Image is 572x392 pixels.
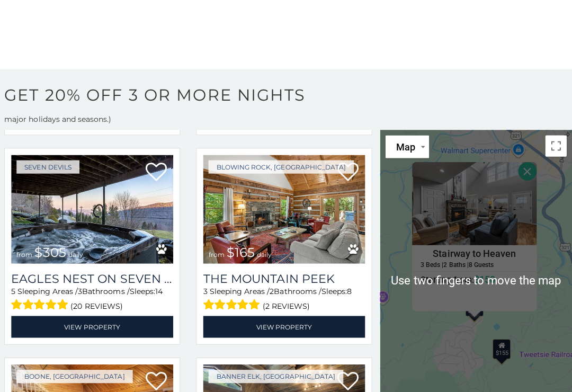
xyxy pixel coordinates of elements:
[20,249,36,257] span: from
[15,270,176,284] a: Eagles Nest on Seven Devils
[414,273,537,283] h6: Starting from:
[20,368,136,381] a: Boone, [GEOGRAPHIC_DATA]
[272,285,276,295] span: 2
[71,249,86,257] span: daily
[211,159,355,173] a: Blowing Rock, [GEOGRAPHIC_DATA]
[15,285,19,295] span: 5
[469,260,494,267] h5: 8 Guests
[38,243,69,259] span: $305
[493,337,511,357] div: $155
[422,260,444,267] h5: 3 Beds |
[205,270,367,284] a: The Mountain Peek
[20,159,83,173] a: Seven Devils
[211,368,345,381] a: Banner Elk, [GEOGRAPHIC_DATA]
[211,249,227,257] span: from
[81,285,85,295] span: 3
[339,369,360,391] a: Add to favorites
[414,244,537,260] h4: Stairway to Heaven
[205,314,367,336] a: View Property
[205,284,367,311] div: Sleeping Areas / Bathrooms / Sleeps:
[205,154,367,262] img: The Mountain Peek
[205,154,367,262] a: The Mountain Peek from $165 daily
[15,154,176,262] img: Eagles Nest on Seven Devils
[387,135,430,157] button: Change map style
[229,243,257,259] span: $165
[444,260,469,267] h5: 2 Baths |
[348,285,353,295] span: 8
[74,298,126,311] span: (20 reviews)
[397,140,416,152] span: Map
[205,285,210,295] span: 3
[158,285,165,295] span: 14
[15,154,176,262] a: Eagles Nest on Seven Devils from $305 daily
[148,161,169,183] a: Add to favorites
[15,314,176,336] a: View Property
[265,298,312,311] span: (2 reviews)
[413,161,537,244] img: Stairway to Heaven
[475,272,496,283] span: $150
[148,369,169,391] a: Add to favorites
[546,135,567,156] button: Toggle fullscreen view
[519,161,537,180] button: Close
[259,249,274,257] span: daily
[413,244,537,284] a: Stairway to Heaven 3 Beds | 2 Baths | 8 Guests Starting from:$150
[15,284,176,311] div: Sleeping Areas / Bathrooms / Sleeps:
